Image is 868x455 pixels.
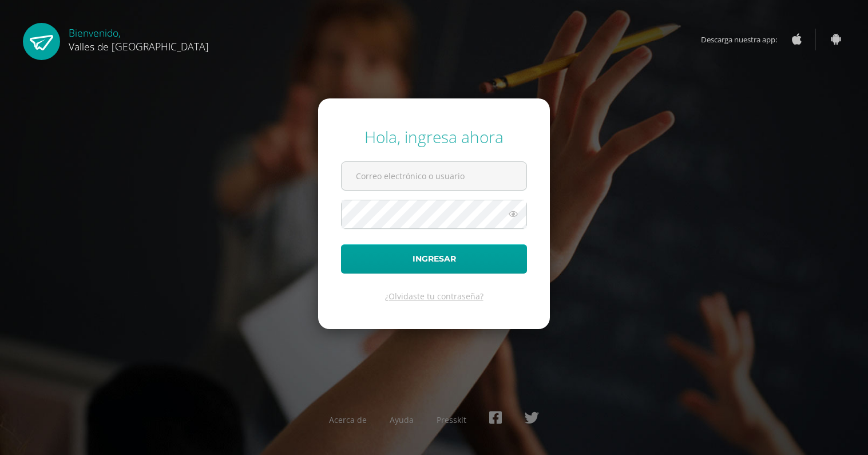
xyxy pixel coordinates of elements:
[701,29,788,50] span: Descarga nuestra app:
[69,39,209,53] span: Valles de [GEOGRAPHIC_DATA]
[341,126,527,148] div: Hola, ingresa ahora
[341,244,527,274] button: Ingresar
[437,414,466,425] a: Presskit
[69,23,209,53] div: Bienvenido,
[329,414,367,425] a: Acerca de
[385,291,483,302] a: ¿Olvidaste tu contraseña?
[342,162,526,190] input: Correo electrónico o usuario
[390,414,414,425] a: Ayuda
